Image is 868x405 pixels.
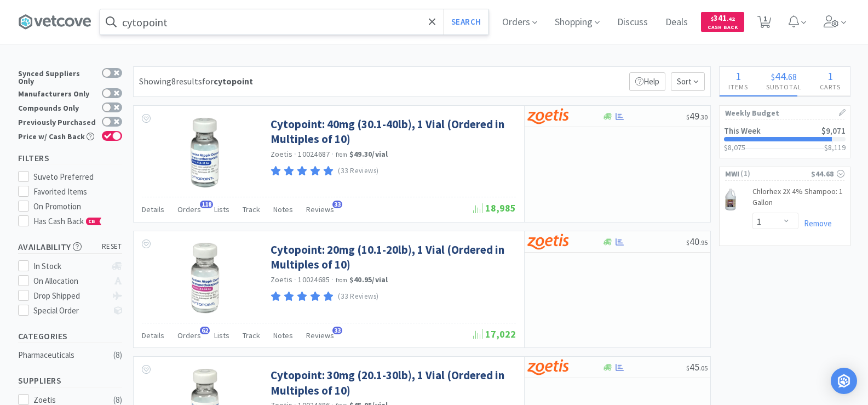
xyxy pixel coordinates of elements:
[139,75,253,89] div: Showing 8 results
[294,275,296,284] span: ·
[686,113,689,121] span: $
[18,330,122,343] h5: Categories
[699,364,708,372] span: . 05
[18,68,96,85] div: Synced Suppliers Only
[671,72,705,91] span: Sort
[202,76,253,87] span: for
[753,19,775,28] a: 1
[214,76,253,87] strong: cytopoint
[827,69,833,83] span: 1
[775,69,786,83] span: 44
[33,170,122,184] div: Suveto Preferred
[798,218,832,229] a: Remove
[214,330,229,340] span: Lists
[338,291,379,303] p: (33 Reviews)
[87,218,97,225] span: CB
[142,204,164,214] span: Details
[298,275,330,284] span: 10024685
[711,13,735,23] span: 341
[271,117,513,147] a: Cytopoint: 40mg (30.1-40lb), 1 Vial (Ordered in Multiples of 10)
[243,204,260,214] span: Track
[788,71,797,82] span: 68
[701,7,744,37] a: $341.42Cash Back
[720,120,850,158] a: This Week$9,071$8,075$8,119
[33,200,122,213] div: On Promotion
[273,330,293,340] span: Notes
[527,108,568,124] img: a673e5ab4e5e497494167fe422e9a3ab.png
[686,361,708,373] span: 45
[271,368,513,398] a: Cytopoint: 30mg (20.1-30lb), 1 Vial (Ordered in Multiples of 10)
[142,330,164,340] span: Details
[336,151,348,158] span: from
[33,289,106,303] div: Drop Shipped
[527,359,568,375] img: a673e5ab4e5e497494167fe422e9a3ab.png
[349,149,388,159] strong: $49.30 / vial
[473,328,516,340] span: 17,022
[349,275,388,284] strong: $40.95 / vial
[271,149,293,159] a: Zoetis
[336,276,348,284] span: from
[169,242,240,313] img: 515092df23e74a6cad5361b257801372_239338.jpeg
[18,131,96,140] div: Price w/ Cash Back
[332,201,342,208] span: 33
[757,82,811,92] h4: Subtotal
[100,9,488,35] input: Search by item, sku, manufacturer, ingredient, size...
[752,186,844,212] a: Chlorhex 2X 4% Shampoo: 1 Gallon
[686,238,689,247] span: $
[824,144,846,151] h3: $
[757,71,811,82] div: .
[473,202,516,214] span: 18,985
[18,102,96,112] div: Compounds Only
[661,18,692,27] a: Deals
[18,241,122,253] h5: Availability
[200,327,210,334] span: 62
[708,25,738,32] span: Cash Back
[271,242,513,272] a: Cytopoint: 20mg (10.1-20lb), 1 Vial (Ordered in Multiples of 10)
[699,113,708,121] span: . 30
[699,238,708,247] span: . 95
[811,82,850,92] h4: Carts
[18,88,96,98] div: Manufacturers Only
[338,166,379,177] p: (33 Reviews)
[18,152,122,164] h5: Filters
[613,18,652,27] a: Discuss
[33,185,122,198] div: Favorited Items
[113,349,122,362] div: ( 8 )
[725,168,740,180] span: MWI
[200,201,213,208] span: 118
[306,204,334,214] span: Reviews
[686,110,708,122] span: 49
[214,204,229,214] span: Lists
[443,9,488,35] button: Search
[273,204,293,214] span: Notes
[724,127,761,135] h2: This Week
[331,149,334,159] span: ·
[243,330,260,340] span: Track
[725,189,736,210] img: b7e553be91c64b0c988adc23d238b919_7896.png
[294,149,296,159] span: ·
[831,368,857,394] div: Open Intercom Messenger
[735,69,741,83] span: 1
[725,106,844,120] h1: Weekly Budget
[18,349,107,362] div: Pharmaceuticals
[177,330,201,340] span: Orders
[811,168,844,180] div: $44.68
[33,304,106,317] div: Special Order
[177,204,201,214] span: Orders
[828,142,846,152] span: 8,119
[102,241,122,253] span: reset
[629,72,665,91] p: Help
[527,233,568,250] img: a673e5ab4e5e497494167fe422e9a3ab.png
[332,327,342,334] span: 33
[739,168,810,179] span: ( 1 )
[727,15,735,22] span: . 42
[686,235,708,248] span: 40
[33,216,102,226] span: Has Cash Back
[33,275,106,288] div: On Allocation
[306,330,334,340] span: Reviews
[771,71,775,82] span: $
[720,82,757,92] h4: Items
[686,364,689,372] span: $
[18,374,122,387] h5: Suppliers
[18,117,96,126] div: Previously Purchased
